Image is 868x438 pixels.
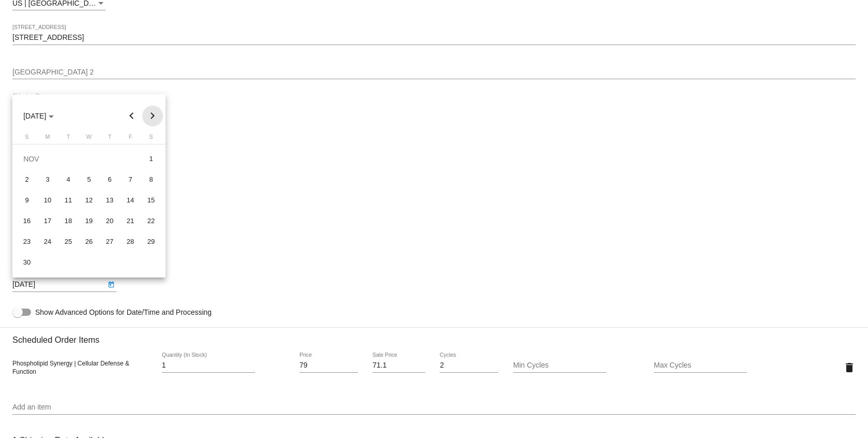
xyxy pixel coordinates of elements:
[18,191,36,210] div: 9
[17,169,37,190] td: November 2, 2025
[37,169,58,190] td: November 3, 2025
[120,169,141,190] td: November 7, 2025
[80,212,98,230] div: 19
[100,212,119,230] div: 20
[79,134,99,144] th: Wednesday
[80,232,98,251] div: 26
[99,231,120,252] td: November 27, 2025
[99,169,120,190] td: November 6, 2025
[79,190,99,211] td: November 12, 2025
[38,191,57,210] div: 10
[142,232,160,251] div: 29
[59,232,78,251] div: 25
[141,134,161,144] th: Saturday
[38,232,57,251] div: 24
[100,232,119,251] div: 27
[17,190,37,211] td: November 9, 2025
[99,190,120,211] td: November 13, 2025
[23,112,54,120] span: [DATE]
[37,190,58,211] td: November 10, 2025
[38,212,57,230] div: 17
[59,191,78,210] div: 11
[142,170,160,189] div: 8
[141,169,161,190] td: November 8, 2025
[141,211,161,231] td: November 22, 2025
[17,252,37,273] td: November 30, 2025
[59,212,78,230] div: 18
[80,170,98,189] div: 5
[18,253,36,272] div: 30
[142,150,160,168] div: 1
[100,170,119,189] div: 6
[122,106,142,126] button: Previous month
[120,231,141,252] td: November 28, 2025
[141,231,161,252] td: November 29, 2025
[142,106,163,126] button: Next month
[120,134,141,144] th: Friday
[121,212,140,230] div: 21
[99,134,120,144] th: Thursday
[141,149,161,169] td: November 1, 2025
[58,190,79,211] td: November 11, 2025
[17,231,37,252] td: November 23, 2025
[18,232,36,251] div: 23
[17,211,37,231] td: November 16, 2025
[18,170,36,189] div: 2
[37,211,58,231] td: November 17, 2025
[121,191,140,210] div: 14
[142,212,160,230] div: 22
[121,170,140,189] div: 7
[38,170,57,189] div: 3
[37,231,58,252] td: November 24, 2025
[59,170,78,189] div: 4
[99,211,120,231] td: November 20, 2025
[58,134,79,144] th: Tuesday
[141,190,161,211] td: November 15, 2025
[58,211,79,231] td: November 18, 2025
[100,191,119,210] div: 13
[79,231,99,252] td: November 26, 2025
[80,191,98,210] div: 12
[18,212,36,230] div: 16
[79,211,99,231] td: November 19, 2025
[17,134,37,144] th: Sunday
[142,191,160,210] div: 15
[120,211,141,231] td: November 21, 2025
[79,169,99,190] td: November 5, 2025
[15,106,62,126] button: Choose month and year
[37,134,58,144] th: Monday
[121,232,140,251] div: 28
[58,231,79,252] td: November 25, 2025
[120,190,141,211] td: November 14, 2025
[58,169,79,190] td: November 4, 2025
[17,149,141,169] td: NOV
